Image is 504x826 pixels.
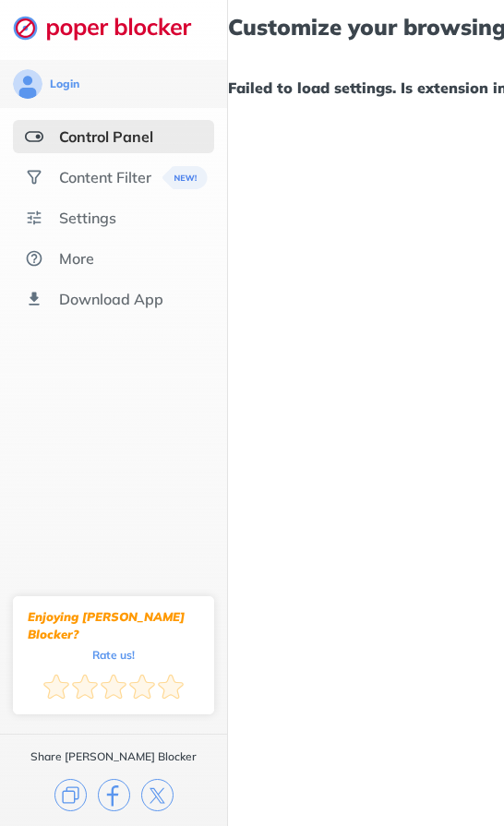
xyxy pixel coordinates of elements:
[59,209,116,227] div: Settings
[59,168,151,186] div: Content Filter
[59,290,163,308] div: Download App
[25,168,43,186] img: social.svg
[25,127,43,146] img: features-selected.svg
[25,209,43,227] img: settings.svg
[92,651,135,659] div: Rate us!
[25,249,43,268] img: about.svg
[59,127,153,146] div: Control Panel
[141,779,174,811] img: x.svg
[13,15,211,41] img: logo-webpage.svg
[28,608,199,643] div: Enjoying [PERSON_NAME] Blocker?
[13,69,42,99] img: avatar.svg
[59,249,94,268] div: More
[162,166,208,189] img: menuBanner.svg
[25,290,43,308] img: download-app.svg
[50,77,79,91] div: Login
[54,779,87,811] img: copy.svg
[98,779,130,811] img: facebook.svg
[30,749,197,764] div: Share [PERSON_NAME] Blocker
